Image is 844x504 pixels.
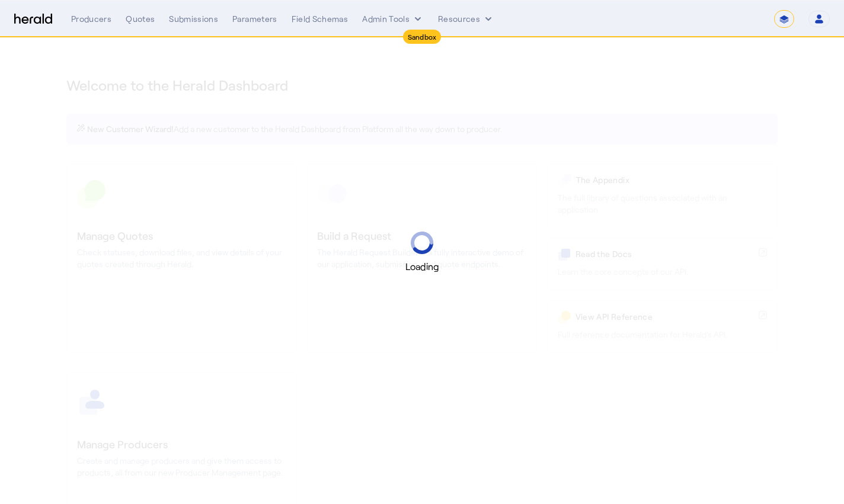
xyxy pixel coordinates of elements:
div: Parameters [232,13,277,25]
div: Sandbox [403,30,442,44]
img: Herald Logo [14,14,52,25]
button: Resources dropdown menu [438,13,494,25]
button: internal dropdown menu [362,13,424,25]
div: Submissions [169,13,218,25]
div: Producers [71,13,111,25]
div: Quotes [126,13,155,25]
div: Field Schemas [292,13,349,25]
